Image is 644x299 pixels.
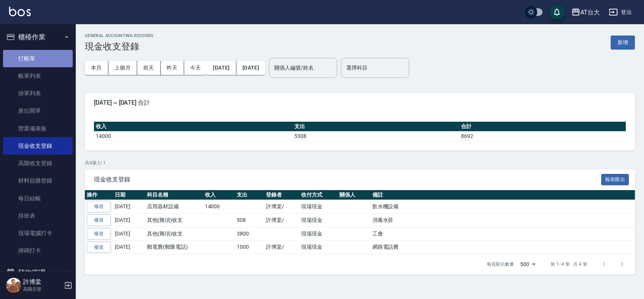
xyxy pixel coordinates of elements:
span: 現金收支登錄 [94,176,601,183]
td: 許博棠/ [264,240,299,254]
td: 店用器材設備 [145,200,203,214]
td: 郵電費(郵匯電話) [145,240,203,254]
td: 5308 [292,131,459,141]
a: 修改 [87,242,111,253]
th: 收付方式 [299,190,338,200]
button: save [549,5,564,20]
a: 帳單列表 [3,67,73,85]
td: [DATE] [113,227,145,240]
td: 14000 [94,131,292,141]
td: 工會 [370,227,635,240]
button: 前天 [137,61,161,75]
th: 備註 [370,190,635,200]
div: 500 [517,254,538,274]
button: AT台大 [568,5,603,20]
img: Person [6,278,21,293]
p: 共 4 筆, 1 / 1 [85,160,635,166]
a: 高階收支登錄 [3,155,73,172]
td: 8692 [459,131,626,141]
td: 現場現金 [299,227,338,240]
td: 其他(雜項)收支 [145,227,203,240]
td: 網路電話費 [370,240,635,254]
td: 消毒水菸 [370,214,635,227]
th: 日期 [113,190,145,200]
p: 每頁顯示數量 [487,261,514,268]
button: 新增 [611,36,635,50]
td: 現場現金 [299,240,338,254]
td: 1000 [235,240,264,254]
a: 修改 [87,214,111,226]
a: 材料自購登錄 [3,172,73,189]
a: 營業儀表板 [3,120,73,137]
td: [DATE] [113,200,145,214]
h5: 許博棠 [23,278,62,286]
a: 現金收支登錄 [3,137,73,155]
a: 修改 [87,201,111,212]
button: 上個月 [108,61,137,75]
th: 登錄者 [264,190,299,200]
td: 3800 [235,227,264,240]
img: Logo [9,7,31,16]
th: 合計 [459,122,626,132]
p: 高階主管 [23,286,62,293]
td: [DATE] [113,240,145,254]
span: [DATE] ~ [DATE] 合計 [94,99,626,107]
h3: 現金收支登錄 [85,41,154,52]
th: 科目名稱 [145,190,203,200]
a: 打帳單 [3,50,73,67]
td: 許博棠/ [264,214,299,227]
a: 新增 [611,39,635,46]
button: 昨天 [161,61,184,75]
a: 現場電腦打卡 [3,225,73,242]
td: 14000 [203,200,235,214]
td: [DATE] [113,214,145,227]
a: 掃碼打卡 [3,242,73,259]
button: 櫃檯作業 [3,27,73,47]
a: 修改 [87,228,111,240]
button: 登出 [606,5,635,19]
td: 現場現金 [299,214,338,227]
a: 排班表 [3,207,73,225]
button: 今天 [184,61,207,75]
th: 操作 [85,190,113,200]
button: 報表匯出 [601,174,629,186]
td: 飲水機設備 [370,200,635,214]
button: 本月 [85,61,108,75]
th: 支出 [235,190,264,200]
a: 報表匯出 [601,175,629,183]
h2: GENERAL ACCOUNTING RECORDS [85,33,154,38]
p: 第 1–4 筆 共 4 筆 [550,261,587,268]
td: 現場現金 [299,200,338,214]
button: [DATE] [236,61,265,75]
a: 掛單列表 [3,85,73,102]
button: [DATE] [207,61,236,75]
button: 預約管理 [3,263,73,282]
th: 關係人 [338,190,370,200]
td: 其他(雜項)收支 [145,214,203,227]
a: 每日結帳 [3,190,73,207]
td: 許博棠/ [264,200,299,214]
th: 收入 [203,190,235,200]
td: 508 [235,214,264,227]
div: AT台大 [580,8,600,17]
th: 支出 [292,122,459,132]
a: 座位開單 [3,102,73,119]
th: 收入 [94,122,292,132]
